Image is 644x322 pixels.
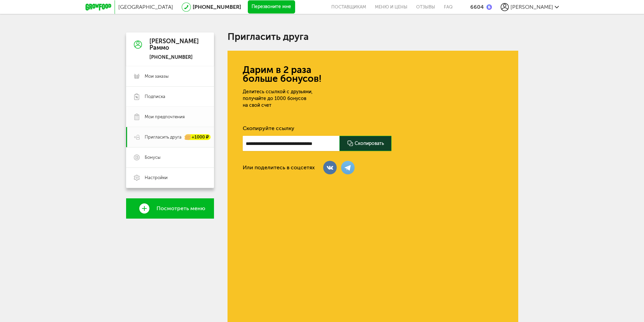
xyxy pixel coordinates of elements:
div: [PHONE_NUMBER] [149,54,199,60]
button: Перезвоните мне [248,0,295,14]
a: Посмотреть меню [126,198,214,219]
span: [GEOGRAPHIC_DATA] [118,4,173,10]
span: [PERSON_NAME] [510,4,553,10]
span: Мои заказы [145,73,169,79]
span: Бонусы [145,154,161,160]
div: +1000 ₽ [185,134,211,140]
a: Мои предпочтения [126,107,214,127]
a: Бонусы [126,147,214,168]
div: Скопируйте ссылку [243,125,503,132]
span: Настройки [145,175,168,181]
span: Мои предпочтения [145,114,185,120]
div: Или поделитесь в соцсетях [243,164,315,171]
h2: Дарим в 2 раза больше бонусов! [243,66,503,83]
div: [PERSON_NAME] Раммо [149,38,199,52]
img: bonus_b.cdccf46.png [486,4,492,10]
h1: Пригласить друга [228,32,518,41]
a: Подписка [126,86,214,107]
a: Мои заказы [126,66,214,86]
a: Пригласить друга +1000 ₽ [126,127,214,147]
div: Делитесь ссылкой с друзьями, получайте до 1000 бонусов на свой счет [243,89,400,109]
a: Настройки [126,168,214,188]
span: Пригласить друга [145,134,182,140]
a: [PHONE_NUMBER] [193,4,241,10]
span: Посмотреть меню [157,205,205,212]
div: 6604 [470,4,484,10]
span: Подписка [145,94,165,100]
